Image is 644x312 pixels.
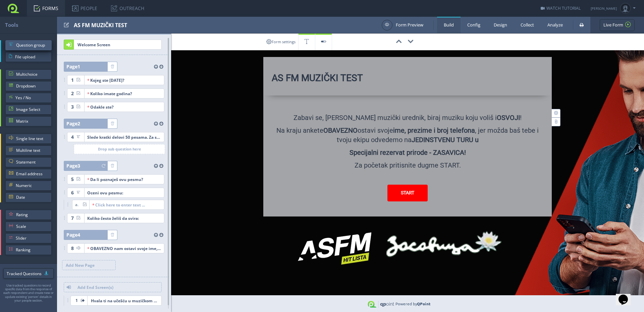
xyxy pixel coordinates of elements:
[16,69,48,79] span: Multichoice
[5,210,52,220] a: Rating
[5,105,52,115] a: Image Select
[74,40,161,49] span: Welcome Screen
[16,145,48,155] span: Multiline text
[87,244,161,253] div: OBAVEZNO nam ostavi svoje ime, prezime i broj telefona, jer možda baš tebei tvoju EKIPU odvedemo ...
[5,222,52,232] a: Scale
[108,62,117,71] a: Delete page
[16,116,48,126] span: Matrix
[272,113,543,126] p: Zabavi se, [PERSON_NAME] muzički urednik, biraj muziku koju voliš i !
[5,245,52,255] a: Ranking
[272,126,543,148] p: Na kraju ankete ostavi svoje , jer možda baš tebe i tvoju ekipu odvedemo na
[437,17,461,33] a: Build
[87,75,161,85] div: Kojeg ste [DATE]?
[323,126,358,134] b: OBAVEZNO
[87,213,161,223] div: Koliko često želiš da svira:
[62,260,115,270] span: Add New Page
[71,188,74,198] span: 6
[5,69,52,79] a: Multichoice
[64,21,69,29] span: Edit
[417,301,431,306] a: QPoint
[541,17,570,33] a: Analyze
[541,5,581,11] a: WATCH TUTORIAL
[66,62,80,72] span: Page
[108,161,117,171] a: Delete page
[66,230,80,240] span: Page
[77,232,80,238] span: 4
[350,148,466,157] b: Specijalni rezervat prirode - ZASAVICA!
[5,81,52,91] a: Dropdown
[16,222,48,232] span: Scale
[616,285,637,305] iframe: chat widget
[71,243,74,253] span: 8
[5,192,52,202] a: Date
[437,126,475,134] b: broj telefona
[87,188,161,197] div: Oceni ovu pesmu:
[87,175,161,184] div: Da li poznaješ ovu pesmu?
[5,17,57,33] div: Tools
[16,169,48,179] span: Email address
[71,75,74,85] span: 1
[66,161,80,171] span: Page
[71,102,74,112] span: 3
[393,126,435,134] b: ime, prezime i
[5,181,52,191] a: Numeric
[16,210,48,220] span: Rating
[15,93,48,103] span: Yes / No
[461,17,487,33] a: Config
[75,200,78,210] span: a.
[16,134,48,144] span: Single line text
[5,157,52,167] a: Statement
[75,296,78,306] span: 1
[16,40,48,50] span: Question group
[71,213,74,223] span: 7
[66,119,80,129] span: Page
[71,132,74,142] span: 4
[5,169,52,179] a: Email address
[16,105,48,115] span: Image Select
[382,20,423,30] a: Form Preview
[108,230,117,240] a: Delete page
[16,157,48,167] span: Statement
[74,17,378,33] div: AS FM MUZIČKI TEST
[77,120,80,127] span: 2
[395,295,431,312] div: Powered by
[272,161,543,173] p: Za početak pritisnite dugme START.
[600,19,635,31] a: Live Form
[5,52,52,62] a: File upload
[514,17,541,33] a: Collect
[77,63,80,70] span: 1
[16,192,48,202] span: Date
[15,52,48,62] span: File upload
[74,283,161,292] span: Add End Screen(s)
[368,301,394,308] img: QPoint
[5,40,52,50] a: Question group
[487,17,514,33] a: Design
[108,119,117,128] a: Delete page
[5,134,52,144] a: Single line text
[497,114,520,122] b: OSVOJI
[5,145,52,155] a: Multiline text
[387,185,428,201] div: START
[87,102,161,112] div: Odakle ste?
[71,88,74,99] span: 2
[5,116,52,126] a: Matrix
[272,72,543,87] input: Form title
[16,233,48,243] span: Slider
[87,132,161,142] div: Slede kratki delovi 50 pesama. Za svaku pesmu klikni kako ti se dopada i koliko često želiš da je...
[263,34,299,50] a: Form settings
[16,81,48,91] span: Dropdown
[100,162,107,171] em: Page is repeated for each media attachment
[71,174,74,184] span: 5
[16,181,48,191] span: Numeric
[87,89,161,98] div: Koliko imate godina?
[16,245,48,255] span: Ranking
[5,93,52,103] a: Yes / No
[77,163,80,169] span: 3
[88,296,161,305] span: Hvala ti na učešću u muzičkom testu! A sad uživaj u hitovima non stop!Tvoj AS FM!
[5,233,52,243] a: Slider
[412,136,479,144] b: JEDINSTVENU TURU u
